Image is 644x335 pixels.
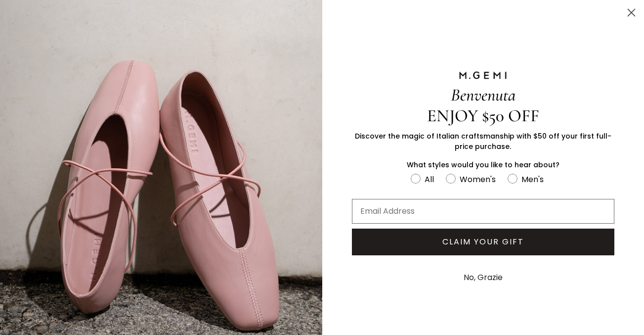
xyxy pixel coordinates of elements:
span: ENJOY $50 OFF [427,105,539,126]
button: Close dialog [623,4,640,21]
span: What styles would you like to hear about? [407,160,559,170]
button: CLAIM YOUR GIFT [352,229,615,255]
div: Men's [521,173,544,186]
button: No, Grazie [459,265,508,290]
span: Discover the magic of Italian craftsmanship with $50 off your first full-price purchase. [355,131,611,151]
div: All [425,173,434,186]
span: Benvenuta [451,85,515,105]
img: M.GEMI [458,71,508,80]
input: Email Address [352,199,615,224]
div: Women's [460,173,496,186]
